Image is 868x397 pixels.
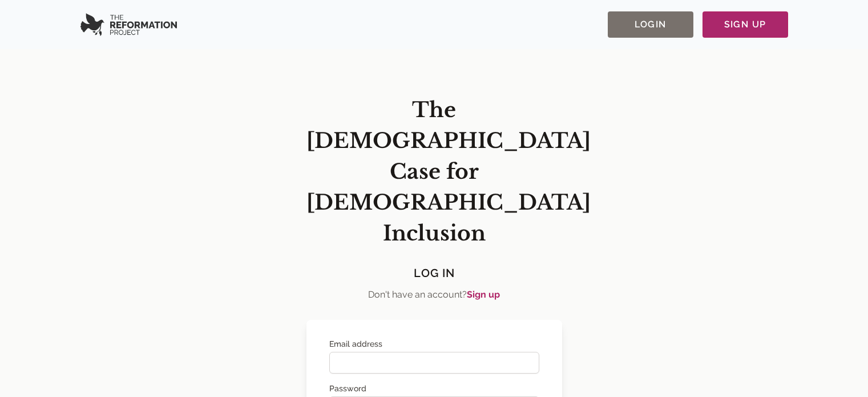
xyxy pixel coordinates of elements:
[80,13,177,36] img: Serverless SaaS Boilerplate
[306,263,562,283] h4: Log In
[467,289,500,300] a: Sign up
[306,95,562,249] h1: The [DEMOGRAPHIC_DATA] Case for [DEMOGRAPHIC_DATA] Inclusion
[306,288,562,302] p: Don't have an account?
[724,18,766,31] span: Sign Up
[329,383,539,394] label: Password
[608,11,693,38] button: Login
[329,338,539,350] label: Email address
[635,18,667,31] span: Login
[703,11,788,38] button: Sign Up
